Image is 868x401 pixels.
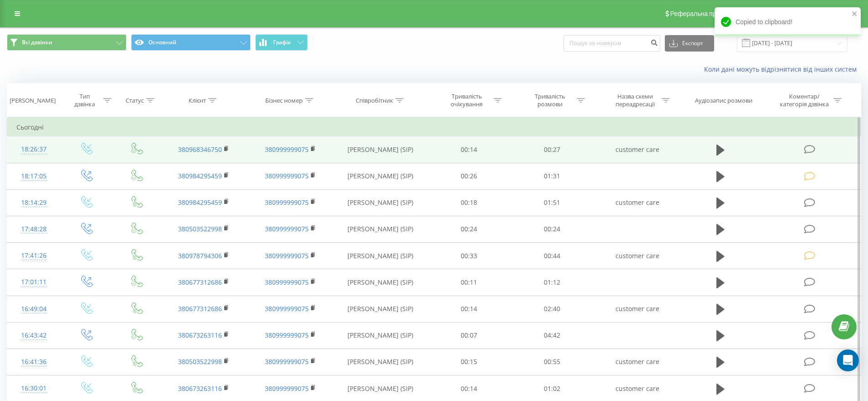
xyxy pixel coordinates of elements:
a: 380999999075 [265,304,309,313]
td: customer care [594,189,681,216]
a: 380984295459 [178,172,222,180]
td: 02:40 [510,296,594,322]
td: 04:42 [510,322,594,349]
td: 00:27 [510,136,594,163]
a: 380999999075 [265,331,309,339]
a: 380503522998 [178,357,222,366]
a: 380999999075 [265,172,309,180]
a: 380673263116 [178,331,222,339]
td: 00:55 [510,349,594,375]
a: Коли дані можуть відрізнятися вiд інших систем [704,65,861,73]
td: 01:12 [510,269,594,296]
a: 380503522998 [178,224,222,233]
div: Бізнес номер [265,97,303,104]
td: customer care [594,243,681,269]
td: [PERSON_NAME] (SIP) [334,163,427,189]
a: 380999999075 [265,384,309,393]
td: 00:26 [427,163,511,189]
td: 00:14 [427,136,511,163]
div: 17:48:28 [16,220,51,238]
a: 380999999075 [265,224,309,233]
div: 17:41:26 [16,247,51,265]
button: close [852,10,858,19]
td: 00:24 [427,216,511,242]
td: 00:07 [427,322,511,349]
td: [PERSON_NAME] (SIP) [334,243,427,269]
div: [PERSON_NAME] [10,97,56,104]
div: Copied to clipboard! [715,7,861,36]
div: 17:01:11 [16,273,51,291]
td: 00:18 [427,189,511,216]
div: 18:17:05 [16,167,51,185]
a: 380999999075 [265,145,309,154]
a: 380999999075 [265,278,309,286]
div: Статус [126,97,144,104]
div: 18:14:29 [16,194,51,212]
td: [PERSON_NAME] (SIP) [334,136,427,163]
td: customer care [594,296,681,322]
div: Open Intercom Messenger [837,349,859,371]
td: customer care [594,349,681,375]
div: 16:49:04 [16,300,51,318]
td: [PERSON_NAME] (SIP) [334,269,427,296]
div: 16:43:42 [16,327,51,344]
button: Графік [255,34,308,51]
a: 380999999075 [265,198,309,207]
a: 380677312686 [178,278,222,286]
span: Реферальна програма [670,10,737,17]
td: 00:14 [427,296,511,322]
td: [PERSON_NAME] (SIP) [334,189,427,216]
td: 00:44 [510,243,594,269]
td: [PERSON_NAME] (SIP) [334,349,427,375]
div: Коментар/категорія дзвінка [778,93,831,108]
button: Основний [131,34,251,51]
span: Всі дзвінки [22,39,52,46]
td: Сьогодні [7,118,861,136]
td: 00:11 [427,269,511,296]
input: Пошук за номером [563,35,660,52]
div: 16:41:36 [16,353,51,371]
div: 16:30:01 [16,380,51,397]
td: [PERSON_NAME] (SIP) [334,296,427,322]
a: 380999999075 [265,357,309,366]
a: 380978794306 [178,251,222,260]
a: 380999999075 [265,251,309,260]
a: 380677312686 [178,304,222,313]
div: Клієнт [189,97,206,104]
td: 01:31 [510,163,594,189]
td: 00:24 [510,216,594,242]
a: 380984295459 [178,198,222,207]
div: Аудіозапис розмови [695,97,752,104]
div: Співробітник [356,97,393,104]
td: 00:33 [427,243,511,269]
td: [PERSON_NAME] (SIP) [334,322,427,349]
button: Всі дзвінки [7,34,126,51]
div: Тип дзвінка [68,93,101,108]
td: 01:51 [510,189,594,216]
td: [PERSON_NAME] (SIP) [334,216,427,242]
a: 380968346750 [178,145,222,154]
td: 00:15 [427,349,511,375]
div: Тривалість очікування [442,93,491,108]
div: Тривалість розмови [526,93,574,108]
div: Назва схеми переадресації [610,93,659,108]
a: 380673263116 [178,384,222,393]
button: Експорт [665,35,714,52]
div: 18:26:37 [16,141,51,158]
span: Графік [273,39,291,46]
td: customer care [594,136,681,163]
